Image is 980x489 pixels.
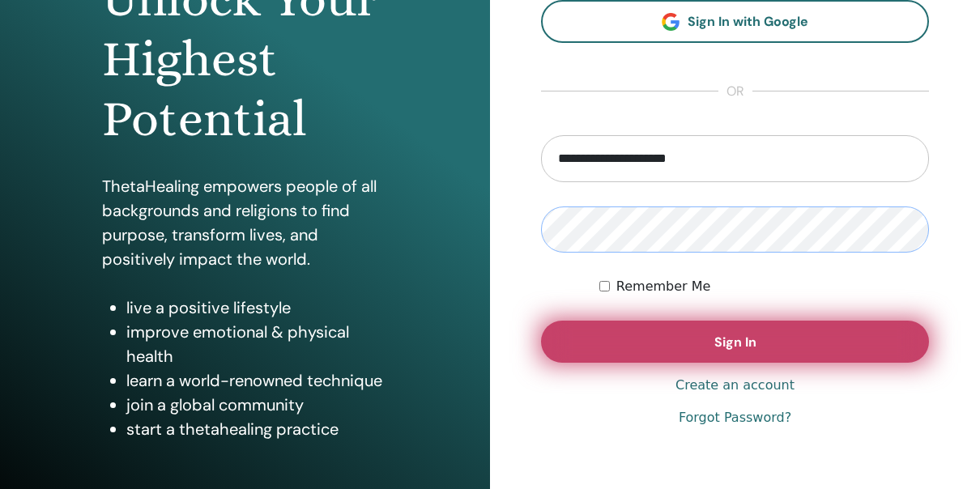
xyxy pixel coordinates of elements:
button: Sign In [541,321,929,363]
p: ThetaHealing empowers people of all backgrounds and religions to find purpose, transform lives, a... [102,174,388,271]
li: start a thetahealing practice [126,417,388,441]
span: or [718,82,752,101]
div: Keep me authenticated indefinitely or until I manually logout [599,277,929,296]
span: Sign In [714,334,756,351]
li: live a positive lifestyle [126,296,388,320]
a: Create an account [675,376,795,395]
li: improve emotional & physical health [126,320,388,368]
li: join a global community [126,393,388,417]
a: Forgot Password? [679,408,791,427]
span: Sign In with Google [688,13,808,30]
label: Remember Me [616,277,711,296]
li: learn a world-renowned technique [126,368,388,393]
